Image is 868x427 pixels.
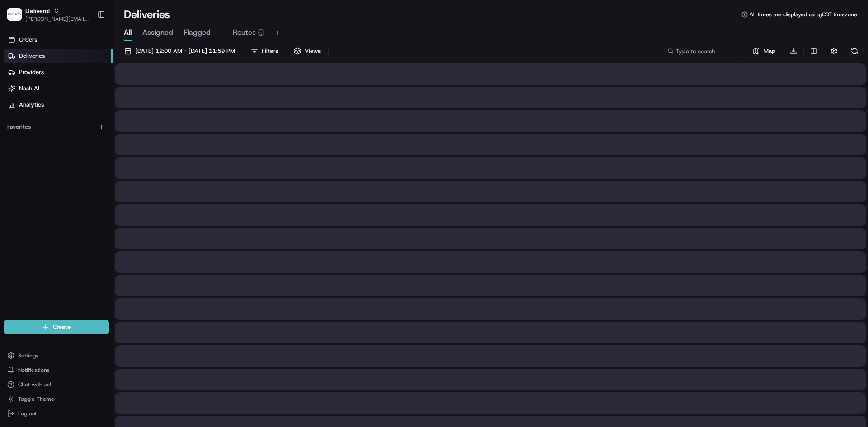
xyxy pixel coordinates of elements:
[18,395,54,403] span: Toggle Theme
[247,45,282,57] button: Filters
[124,27,132,38] span: All
[19,84,39,93] span: Nash AI
[750,11,857,18] span: All times are displayed using CDT timezone
[184,27,211,38] span: Flagged
[4,393,109,405] button: Toggle Theme
[18,366,50,374] span: Notifications
[19,68,44,76] span: Providers
[25,6,50,15] button: Deliverol
[290,45,325,57] button: Views
[7,8,22,21] img: Deliverol
[135,47,235,55] span: [DATE] 12:00 AM - [DATE] 11:59 PM
[4,378,109,391] button: Chat with us!
[4,65,113,80] a: Providers
[4,349,109,362] button: Settings
[4,364,109,376] button: Notifications
[4,81,113,96] a: Nash AI
[4,49,113,63] a: Deliveries
[749,45,779,57] button: Map
[18,352,38,359] span: Settings
[262,47,278,55] span: Filters
[4,320,109,334] button: Create
[4,33,113,47] a: Orders
[19,36,37,44] span: Orders
[142,27,173,38] span: Assigned
[120,45,239,57] button: [DATE] 12:00 AM - [DATE] 11:59 PM
[233,27,256,38] span: Routes
[19,101,44,109] span: Analytics
[18,410,37,417] span: Log out
[4,98,113,112] a: Analytics
[4,120,109,134] div: Favorites
[764,47,775,55] span: Map
[664,45,745,57] input: Type to search
[19,52,45,60] span: Deliveries
[4,4,94,25] button: DeliverolDeliverol[PERSON_NAME][EMAIL_ADDRESS][PERSON_NAME][DOMAIN_NAME]
[18,381,51,388] span: Chat with us!
[53,323,71,331] span: Create
[4,407,109,420] button: Log out
[848,45,861,57] button: Refresh
[124,7,170,22] h1: Deliveries
[25,15,90,23] button: [PERSON_NAME][EMAIL_ADDRESS][PERSON_NAME][DOMAIN_NAME]
[305,47,321,55] span: Views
